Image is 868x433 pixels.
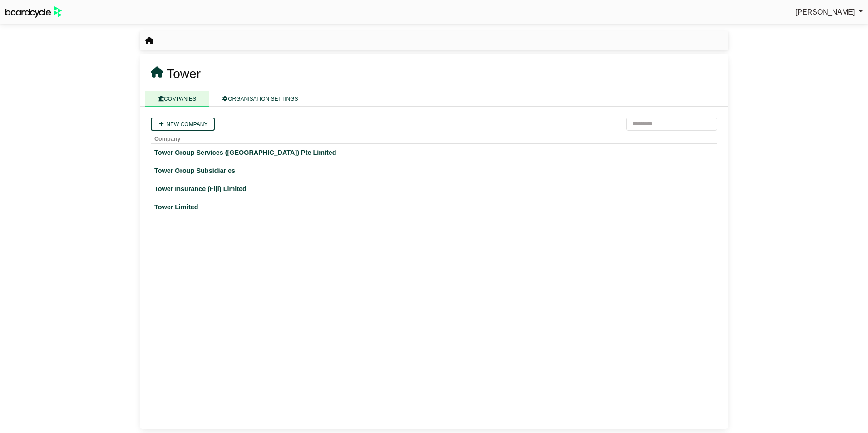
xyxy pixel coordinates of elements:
[154,148,714,158] a: Tower Group Services ([GEOGRAPHIC_DATA]) Pte Limited
[5,6,62,18] img: BoardcycleBlackGreen-aaafeed430059cb809a45853b8cf6d952af9d84e6e89e1f1685b34bfd5cb7d64.svg
[795,6,863,18] a: [PERSON_NAME]
[154,184,714,194] a: Tower Insurance (Fiji) Limited
[167,67,201,81] span: Tower
[151,118,215,131] a: New company
[151,131,717,144] th: Company
[154,202,714,212] a: Tower Limited
[145,91,209,107] a: COMPANIES
[154,166,714,176] a: Tower Group Subsidiaries
[795,8,855,16] span: [PERSON_NAME]
[209,91,311,107] a: ORGANISATION SETTINGS
[145,35,153,47] nav: breadcrumb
